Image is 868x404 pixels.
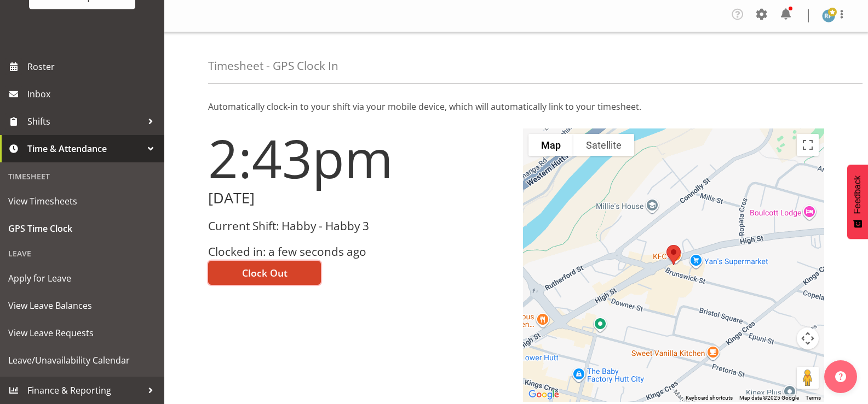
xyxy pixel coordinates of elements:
a: GPS Time Clock [3,215,162,242]
button: Clock Out [208,261,321,285]
span: View Leave Requests [8,325,156,341]
button: Feedback - Show survey [847,165,868,239]
a: Leave/Unavailability Calendar [3,347,162,374]
span: Shifts [27,113,142,130]
span: Inbox [27,86,159,102]
img: Google [526,388,562,402]
button: Drag Pegman onto the map to open Street View [797,367,819,389]
span: Leave/Unavailability Calendar [8,352,156,368]
button: Show satellite imagery [573,134,634,156]
span: Time & Attendance [27,140,142,157]
span: View Timesheets [8,193,156,209]
img: reina-puketapu721.jpg [822,9,835,22]
span: Clock Out [242,266,288,280]
div: Timesheet [3,165,162,188]
span: GPS Time Clock [8,220,156,237]
p: Automatically clock-in to your shift via your mobile device, which will automatically link to you... [208,100,824,113]
span: Map data ©2025 Google [739,395,799,401]
span: Finance & Reporting [27,382,142,399]
span: Roster [27,58,159,75]
h2: [DATE] [208,190,510,207]
h4: Timesheet - GPS Clock In [208,60,338,72]
a: View Leave Requests [3,319,162,347]
button: Show street map [528,134,573,156]
button: Toggle fullscreen view [797,134,819,156]
button: Keyboard shortcuts [686,394,733,402]
a: Terms (opens in new tab) [806,395,821,401]
span: View Leave Balances [8,297,156,314]
h3: Current Shift: Habby - Habby 3 [208,220,510,232]
h3: Clocked in: a few seconds ago [208,245,510,258]
h1: 2:43pm [208,128,510,188]
img: help-xxl-2.png [835,371,846,382]
button: Map camera controls [797,327,819,349]
span: Apply for Leave [8,270,156,286]
a: View Timesheets [3,188,162,215]
a: Apply for Leave [3,265,162,292]
a: Open this area in Google Maps (opens a new window) [526,388,562,402]
span: Feedback [853,175,863,214]
a: View Leave Balances [3,292,162,319]
div: Leave [3,242,162,265]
